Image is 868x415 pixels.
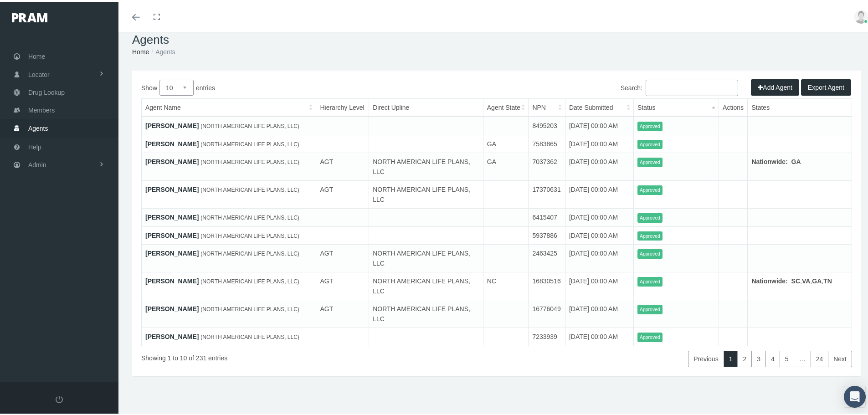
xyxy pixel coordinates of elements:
[529,225,565,243] td: 5937886
[637,156,663,165] span: Approved
[637,303,663,313] span: Approved
[811,349,829,365] a: 24
[529,115,565,133] td: 8495203
[200,139,299,146] span: (NORTH AMERICAN LIFE PLANS, LLC)
[751,77,799,94] button: Add Agent
[483,151,529,179] td: GA
[145,248,199,255] a: [PERSON_NAME]
[565,225,633,243] td: [DATE] 00:00 AM
[801,77,851,94] button: Export Agent
[637,184,663,193] span: Approved
[751,156,787,164] b: Nationwide:
[565,151,633,179] td: [DATE] 00:00 AM
[200,277,299,283] span: (NORTH AMERICAN LIFE PLANS, LLC)
[145,212,199,219] a: [PERSON_NAME]
[812,276,822,283] b: GA
[200,185,299,191] span: (NORTH AMERICAN LIFE PLANS, LLC)
[637,331,663,340] span: Approved
[565,97,633,115] th: Date Submitted: activate to sort column ascending
[565,207,633,225] td: [DATE] 00:00 AM
[28,100,55,117] span: Members
[200,231,299,237] span: (NORTH AMERICAN LIFE PLANS, LLC)
[145,276,199,283] a: [PERSON_NAME]
[791,156,801,164] b: GA
[316,97,369,115] th: Hierarchy Level
[316,298,369,326] td: AGT
[637,230,663,239] span: Approved
[823,276,832,283] b: TN
[200,213,299,219] span: (NORTH AMERICAN LIFE PLANS, LLC)
[200,157,299,164] span: (NORTH AMERICAN LIFE PLANS, LLC)
[565,179,633,207] td: [DATE] 00:00 AM
[145,120,199,128] a: [PERSON_NAME]
[483,133,529,151] td: GA
[808,82,844,89] span: Export Agent
[28,46,45,63] span: Home
[200,249,299,255] span: (NORTH AMERICAN LIFE PLANS, LLC)
[145,230,199,237] a: [PERSON_NAME]
[637,247,663,257] span: Approved
[316,179,369,207] td: AGT
[780,349,794,365] a: 5
[565,115,633,133] td: [DATE] 00:00 AM
[141,78,497,94] label: Show entries
[688,349,724,365] a: Previous
[802,276,810,283] b: VA
[200,304,299,311] span: (NORTH AMERICAN LIFE PLANS, LLC)
[28,82,65,99] span: Drug Lookup
[369,243,483,271] td: NORTH AMERICAN LIFE PLANS, LLC
[132,31,861,45] h1: Agents
[145,331,199,338] a: [PERSON_NAME]
[529,179,565,207] td: 17370631
[751,349,766,365] a: 3
[316,243,369,271] td: AGT
[794,349,811,365] a: …
[316,271,369,298] td: AGT
[565,298,633,326] td: [DATE] 00:00 AM
[145,303,199,311] a: [PERSON_NAME]
[637,138,663,148] span: Approved
[132,46,149,54] a: Home
[12,11,47,20] img: PRAM_20_x_78.png
[565,133,633,151] td: [DATE] 00:00 AM
[565,243,633,271] td: [DATE] 00:00 AM
[765,349,780,365] a: 4
[529,271,565,298] td: 16830516
[737,349,752,365] a: 2
[844,384,866,406] div: Open Intercom Messenger
[369,298,483,326] td: NORTH AMERICAN LIFE PLANS, LLC
[828,349,852,365] a: Next
[529,97,565,115] th: NPN: activate to sort column ascending
[28,64,50,82] span: Locator
[724,349,738,365] a: 1
[529,151,565,179] td: 7037362
[28,118,48,135] span: Agents
[369,271,483,298] td: NORTH AMERICAN LIFE PLANS, LLC
[200,121,299,128] span: (NORTH AMERICAN LIFE PLANS, LLC)
[28,137,41,154] span: Help
[719,97,748,115] th: Actions
[483,97,529,115] th: Agent State: activate to sort column ascending
[28,154,46,172] span: Admin
[751,276,787,283] b: Nationwide:
[369,179,483,207] td: NORTH AMERICAN LIFE PLANS, LLC
[646,78,738,94] input: Search:
[316,151,369,179] td: AGT
[637,275,663,285] span: Approved
[529,133,565,151] td: 7583865
[791,276,800,283] b: SC
[149,45,175,55] li: Agents
[200,332,299,338] span: (NORTH AMERICAN LIFE PLANS, LLC)
[159,78,194,94] select: Showentries
[748,97,852,115] th: States
[529,326,565,344] td: 7233939
[633,97,719,115] th: Status: activate to sort column descending
[854,8,868,22] img: user-placeholder.jpg
[529,298,565,326] td: 16776049
[483,271,529,298] td: NC
[369,151,483,179] td: NORTH AMERICAN LIFE PLANS, LLC
[565,271,633,298] td: [DATE] 00:00 AM
[637,211,663,221] span: Approved
[565,326,633,344] td: [DATE] 00:00 AM
[529,207,565,225] td: 6415407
